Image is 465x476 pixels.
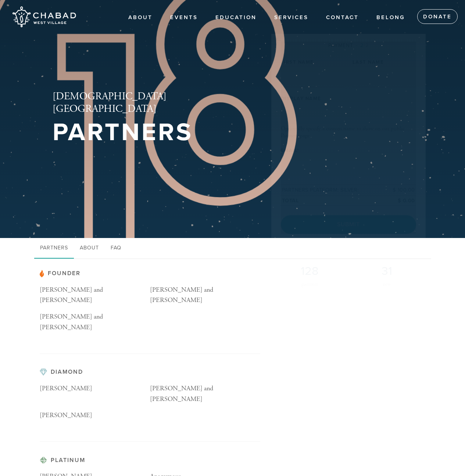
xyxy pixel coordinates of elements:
[150,285,260,306] p: [PERSON_NAME] and [PERSON_NAME]
[371,11,411,25] a: Belong
[11,4,77,30] img: Chabad%20West%20Village.png
[53,90,247,115] h2: [DEMOGRAPHIC_DATA][GEOGRAPHIC_DATA]
[40,285,150,306] p: [PERSON_NAME] and [PERSON_NAME]
[360,264,414,278] h2: 31
[417,9,458,24] a: Donate
[165,11,203,25] a: Events
[40,457,260,464] h3: Platinum
[53,121,247,145] h1: Partners
[40,369,47,376] img: pp-diamond.svg
[40,410,150,421] p: [PERSON_NAME]
[210,11,262,25] a: EDUCATION
[150,383,260,405] p: [PERSON_NAME] and [PERSON_NAME]
[40,369,260,376] h3: Diamond
[40,312,150,333] p: [PERSON_NAME] and [PERSON_NAME]
[321,11,364,25] a: Contact
[283,282,337,287] div: partners
[34,238,74,259] a: Partners
[360,282,414,287] div: new
[105,238,127,259] a: FAQ
[40,457,47,464] img: pp-platinum.svg
[40,270,260,277] h3: Founder
[74,238,105,259] a: About
[269,11,314,25] a: Services
[40,270,44,277] img: pp-partner.svg
[283,264,337,278] h2: 128
[123,11,158,25] a: About
[40,384,92,392] span: [PERSON_NAME]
